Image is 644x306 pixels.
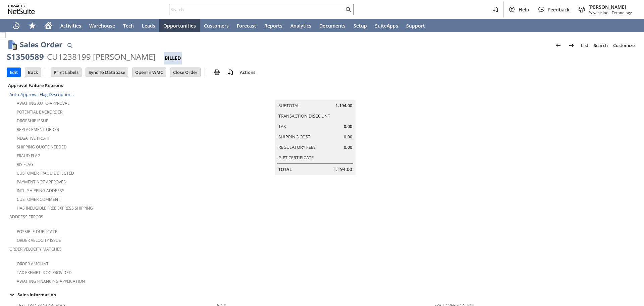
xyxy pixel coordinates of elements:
a: Forecast [233,19,260,32]
a: Home [40,19,56,32]
span: SuiteApps [375,23,398,29]
a: List [578,40,591,51]
a: Address Errors [9,214,43,220]
span: 0.00 [344,134,352,140]
span: Setup [354,23,367,29]
span: Support [406,23,425,29]
a: Order Amount [17,261,49,267]
a: Recent Records [8,19,24,32]
a: Tax [278,123,286,129]
span: Tech [123,23,134,29]
div: Sales Information [7,290,635,299]
a: Awaiting Financing Application [17,278,85,284]
a: Possible Duplicate [17,229,57,234]
span: Technology [612,10,632,15]
img: add-record.svg [226,68,234,76]
span: Forecast [237,23,256,29]
div: CU1238199 [PERSON_NAME] [47,51,156,62]
a: Shipping Cost [278,134,310,140]
div: S1350589 [7,51,44,62]
svg: Shortcuts [28,21,36,30]
input: Search [169,5,344,13]
img: print.svg [213,68,221,76]
span: Reports [264,23,282,29]
input: Back [25,68,41,77]
span: - [609,10,610,15]
img: Previous [554,41,562,49]
h1: Sales Order [20,39,62,50]
a: Customer Fraud Detected [17,170,74,176]
input: Edit [7,68,20,77]
img: Next [568,41,576,49]
a: Order Velocity Matches [9,246,62,252]
span: Sylvane Inc [588,10,608,15]
a: Actions [237,69,258,75]
a: Opportunities [159,19,200,32]
a: Support [402,19,429,32]
span: Customers [204,23,229,29]
span: Help [519,6,529,13]
a: Warehouse [85,19,119,32]
a: Auto-Approval Flag Descriptions [9,91,73,97]
span: 1,194.00 [333,166,352,173]
a: Awaiting Auto-Approval [17,100,69,106]
a: Search [591,40,610,51]
a: Fraud Flag [17,153,41,159]
a: Dropship Issue [17,118,48,124]
span: Activities [60,23,81,29]
a: Total [278,166,292,172]
a: Potential Backorder [17,109,62,115]
a: Analytics [286,19,315,32]
input: Close Order [170,68,200,77]
span: 1,194.00 [335,102,352,109]
span: Leads [142,23,155,29]
a: Regulatory Fees [278,144,316,150]
svg: Search [344,5,352,13]
img: Quick Find [66,41,74,49]
a: Replacement Order [17,127,59,132]
a: Tech [119,19,138,32]
a: Customer Comment [17,196,60,202]
a: Tax Exempt. Doc Provided [17,270,72,275]
span: Opportunities [163,23,196,29]
a: Negative Profit [17,135,50,141]
td: Sales Information [7,290,637,299]
a: Has Ineligible Free Express Shipping [17,205,93,211]
span: Warehouse [89,23,115,29]
span: 0.00 [344,123,352,130]
a: RIS flag [17,162,33,167]
a: Reports [260,19,286,32]
svg: logo [8,5,35,14]
a: Leads [138,19,159,32]
svg: Home [44,21,52,30]
span: Documents [319,23,345,29]
span: [PERSON_NAME] [588,4,632,10]
input: Print Labels [51,68,81,77]
input: Sync To Database [86,68,128,77]
a: Setup [350,19,371,32]
svg: Recent Records [12,21,20,30]
input: Open In WMC [132,68,166,77]
a: Order Velocity Issue [17,237,61,243]
a: Intl. Shipping Address [17,188,64,193]
span: 0.00 [344,144,352,150]
a: Transaction Discount [278,113,330,119]
caption: Summary [275,89,356,100]
a: Customers [200,19,233,32]
span: Feedback [548,6,570,13]
a: Documents [315,19,350,32]
a: Payment not approved [17,179,66,185]
a: SuiteApps [371,19,402,32]
a: Activities [56,19,85,32]
a: Shipping Quote Needed [17,144,67,150]
a: Customize [610,40,637,51]
a: Subtotal [278,102,300,108]
div: Billed [164,52,182,64]
div: Approval Failure Reasons [7,81,214,90]
a: Gift Certificate [278,155,314,161]
span: Analytics [290,23,311,29]
div: Shortcuts [24,19,40,32]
